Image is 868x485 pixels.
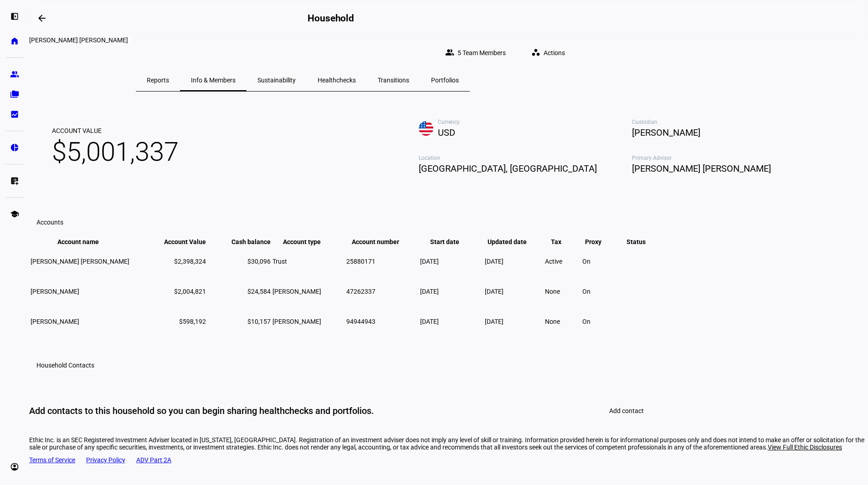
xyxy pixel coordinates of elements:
[272,318,321,325] span: [PERSON_NAME]
[545,258,562,265] span: Active
[36,362,94,369] h3: Household Contacts
[582,258,591,265] span: On
[174,258,206,265] span: $2,398,324
[10,70,19,79] eth-mat-symbol: group
[147,77,169,83] span: Reports
[5,105,24,123] a: bid_landscape
[247,318,271,325] span: $10,157
[5,65,24,83] a: group
[5,85,24,103] a: folder_copy
[346,258,375,265] span: 25880171
[632,155,845,161] span: Primary Advisor
[52,135,179,168] span: $5,001,337
[517,44,576,62] eth-quick-actions: Actions
[420,277,483,306] td: [DATE]
[136,456,171,464] a: ADV Part 2A
[29,405,374,417] div: Add contacts to this household so you can begin sharing healthchecks and portfolios.
[352,238,413,245] span: Account number
[10,209,19,219] eth-mat-symbol: school
[431,77,459,83] span: Portfolios
[438,119,632,125] span: Currency
[10,12,19,21] eth-mat-symbol: left_panel_open
[57,238,113,245] span: Account name
[524,44,576,62] button: Actions
[545,318,560,325] span: None
[29,436,868,451] div: Ethic Inc. is an SEC Registered Investment Adviser located in [US_STATE], [GEOGRAPHIC_DATA]. Regi...
[484,247,544,276] td: [DATE]
[544,44,565,62] span: Actions
[10,90,19,99] eth-mat-symbol: folder_copy
[585,238,615,245] span: Proxy
[632,125,845,140] span: [PERSON_NAME]
[445,48,454,57] mat-icon: group
[52,127,179,135] span: Account Value
[620,238,652,245] span: Status
[150,238,206,245] span: Account Value
[31,318,79,325] span: [PERSON_NAME]
[10,176,19,185] eth-mat-symbol: list_alt_add
[257,77,296,83] span: Sustainability
[598,402,655,420] button: Add contact
[247,258,271,265] span: $30,096
[582,318,591,325] span: On
[272,288,321,295] span: [PERSON_NAME]
[36,219,63,226] eth-data-table-title: Accounts
[551,238,575,245] span: Tax
[632,161,845,176] span: [PERSON_NAME] [PERSON_NAME]
[10,36,19,46] eth-mat-symbol: home
[484,277,544,306] td: [DATE]
[582,288,591,295] span: On
[31,258,129,265] span: [PERSON_NAME] [PERSON_NAME]
[438,44,517,62] button: 5 Team Members
[36,13,47,24] mat-icon: arrow_backwards
[308,13,354,24] h2: Household
[218,238,271,245] span: Cash balance
[609,407,644,414] span: Add contact
[5,32,24,50] a: home
[438,125,632,140] span: USD
[191,77,236,83] span: Info & Members
[531,48,540,57] mat-icon: workspaces
[10,462,19,471] eth-mat-symbol: account_circle
[420,247,483,276] td: [DATE]
[420,307,483,336] td: [DATE]
[419,161,632,176] span: [GEOGRAPHIC_DATA], [GEOGRAPHIC_DATA]
[346,288,375,295] span: 47262337
[174,288,206,295] span: $2,004,821
[484,307,544,336] td: [DATE]
[378,77,409,83] span: Transitions
[488,238,540,245] span: Updated date
[457,44,506,62] span: 5 Team Members
[430,238,473,245] span: Start date
[5,138,24,157] a: pie_chart
[179,318,206,325] span: $598,192
[10,143,19,152] eth-mat-symbol: pie_chart
[545,288,560,295] span: None
[419,155,632,161] span: Location
[632,119,845,125] span: Custodian
[10,110,19,119] eth-mat-symbol: bid_landscape
[346,318,375,325] span: 94944943
[283,238,334,245] span: Account type
[768,444,842,451] span: View Full Ethic Disclosures
[247,288,271,295] span: $24,584
[29,456,75,464] a: Terms of Service
[86,456,125,464] a: Privacy Policy
[272,258,287,265] span: Trust
[29,36,576,44] div: Sam Droste Yagan Ttee
[31,288,79,295] span: [PERSON_NAME]
[318,77,356,83] span: Healthchecks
